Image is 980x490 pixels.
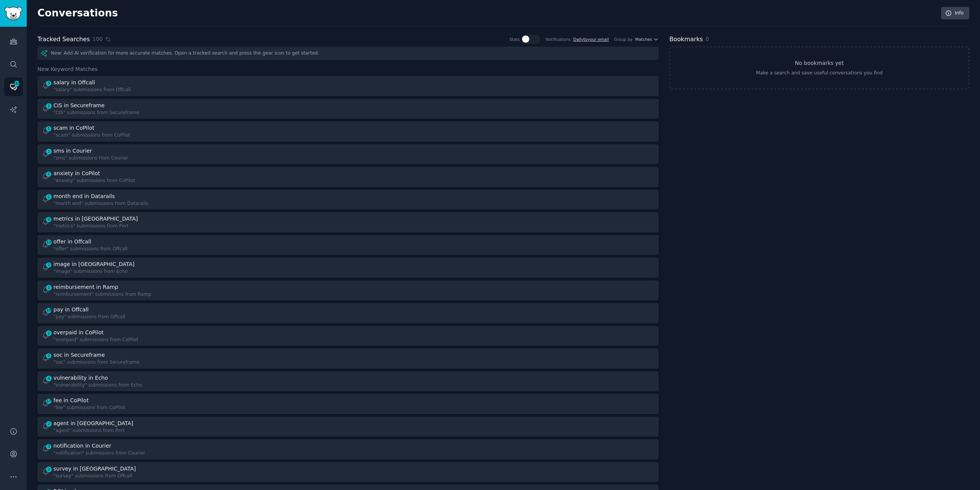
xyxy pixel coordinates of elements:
[37,65,98,73] span: New Keyword Matches
[45,126,52,131] span: 1
[45,444,52,449] span: 3
[53,306,89,314] div: pay in Offcall
[45,467,52,472] span: 2
[37,280,659,301] a: 1reimbursement in Ramp"reimbursement" submissions from Ramp
[53,102,105,110] div: CIS in Secureframe
[45,240,52,245] span: 10
[53,473,137,480] div: "survey" submissions from Offcall
[37,235,659,255] a: 10offer in Offcall"offer" submissions from Offcall
[53,427,135,434] div: "agent" submissions from Port
[635,37,659,42] button: Matches
[37,439,659,459] a: 3notification in Courier"notification" submissions from Courier
[45,194,52,200] span: 1
[941,7,969,20] a: Info
[669,47,969,89] a: No bookmarks yetMake a search and save useful conversations you find
[37,326,659,346] a: 1overpaid in CoPilot"overpaid" submissions from CoPilot
[37,303,659,323] a: 10pay in Offcall"pay" submissions from Offcall
[546,37,571,42] div: Notifications
[45,171,52,177] span: 1
[37,167,659,187] a: 1anxiety in CoPilot"anxiety" submissions from CoPilot
[45,308,52,313] span: 10
[509,37,520,42] div: Stats
[53,132,130,139] div: "scam" submissions from CoPilot
[53,329,103,337] div: overpaid in CoPilot
[45,376,52,381] span: 4
[37,121,659,142] a: 1scam in CoPilot"scam" submissions from CoPilot
[53,223,139,230] div: "metrics" submissions from Port
[53,283,118,291] div: reimbursement in Ramp
[45,330,52,336] span: 1
[45,398,52,404] span: 17
[37,76,659,96] a: 3salary in Offcall"salary" submissions from Offcall
[53,397,89,405] div: fee in CoPilot
[53,419,133,427] div: agent in [GEOGRAPHIC_DATA]
[37,144,659,164] a: 1sms in Courier"sms" submissions from Courier
[53,465,136,473] div: survey in [GEOGRAPHIC_DATA]
[53,110,139,116] div: "CIS" submissions from Secureframe
[53,200,148,207] div: "month end" submissions from Datarails
[53,192,115,200] div: month end in Datarails
[53,268,136,275] div: "image" submissions from Echo
[37,47,659,60] div: New: Add AI verification for more accurate matches. Open a tracked search and press the gear icon...
[53,87,131,93] div: "salary" submissions from Offcall
[53,169,100,177] div: anxiety in CoPilot
[4,77,23,96] a: 167
[669,35,703,44] h2: Bookmarks
[45,217,52,222] span: 2
[37,35,90,44] h2: Tracked Searches
[45,421,52,427] span: 2
[53,238,91,246] div: offer in Offcall
[614,37,632,42] div: Group by
[53,351,105,359] div: soc in Secureframe
[635,37,652,42] span: Matches
[45,81,52,86] span: 3
[53,177,135,184] div: "anxiety" submissions from CoPilot
[45,149,52,154] span: 1
[37,417,659,437] a: 2agent in [GEOGRAPHIC_DATA]"agent" submissions from Port
[37,258,659,278] a: 1image in [GEOGRAPHIC_DATA]"image" submissions from Echo
[92,35,103,43] span: 100
[45,103,52,109] span: 1
[573,37,609,42] a: Dailytoyour email
[53,382,142,389] div: "vulnerability" submissions from Echo
[53,337,139,343] div: "overpaid" submissions from CoPilot
[45,353,52,358] span: 2
[53,215,138,223] div: metrics in [GEOGRAPHIC_DATA]
[45,262,52,268] span: 1
[53,405,125,411] div: "fee" submissions from CoPilot
[53,147,92,155] div: sms in Courier
[37,371,659,392] a: 4vulnerability in Echo"vulnerability" submissions from Echo
[45,285,52,290] span: 1
[37,7,118,19] h2: Conversations
[37,190,659,210] a: 1month end in Datarails"month end" submissions from Datarails
[37,99,659,119] a: 1CIS in Secureframe"CIS" submissions from Secureframe
[53,246,127,253] div: "offer" submissions from Offcall
[37,394,659,414] a: 17fee in CoPilot"fee" submissions from CoPilot
[795,59,844,67] h3: No bookmarks yet
[53,291,151,298] div: "reimbursement" submissions from Ramp
[37,462,659,482] a: 2survey in [GEOGRAPHIC_DATA]"survey" submissions from Offcall
[53,155,128,162] div: "sms" submissions from Courier
[13,81,20,86] span: 167
[756,70,883,77] div: Make a search and save useful conversations you find
[53,124,94,132] div: scam in CoPilot
[53,450,145,457] div: "notification" submissions from Courier
[53,359,140,366] div: "soc" submissions from Secureframe
[53,374,108,382] div: vulnerability in Echo
[53,314,125,321] div: "pay" submissions from Offcall
[5,7,22,20] img: GummySearch logo
[706,36,709,42] span: 0
[53,442,111,450] div: notification in Courier
[53,79,95,87] div: salary in Offcall
[37,212,659,232] a: 2metrics in [GEOGRAPHIC_DATA]"metrics" submissions from Port
[37,348,659,369] a: 2soc in Secureframe"soc" submissions from Secureframe
[53,260,134,268] div: image in [GEOGRAPHIC_DATA]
